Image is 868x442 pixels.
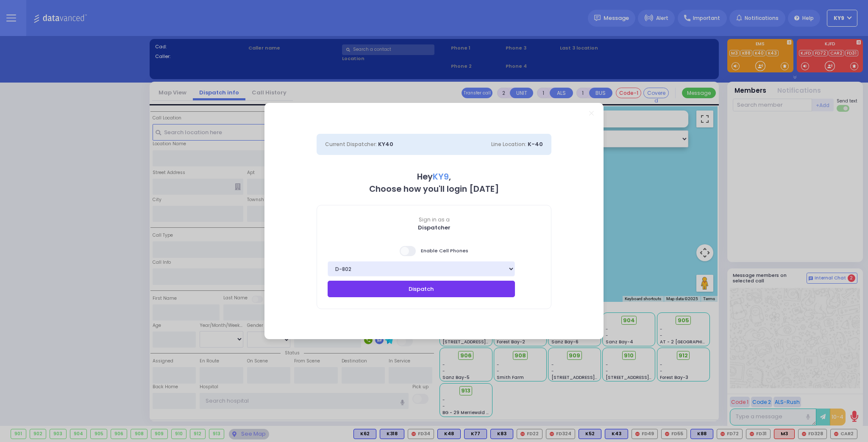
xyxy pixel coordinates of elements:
[589,111,594,116] a: Close
[328,281,515,297] button: Dispatch
[528,140,543,148] span: K-40
[418,224,451,232] b: Dispatcher
[369,183,499,195] b: Choose how you'll login [DATE]
[325,141,377,148] span: Current Dispatcher:
[417,171,451,182] b: Hey ,
[378,140,393,148] span: KY40
[433,171,449,182] span: KY9
[491,141,526,148] span: Line Location:
[400,245,468,257] span: Enable Cell Phones
[317,216,551,224] span: Sign in as a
